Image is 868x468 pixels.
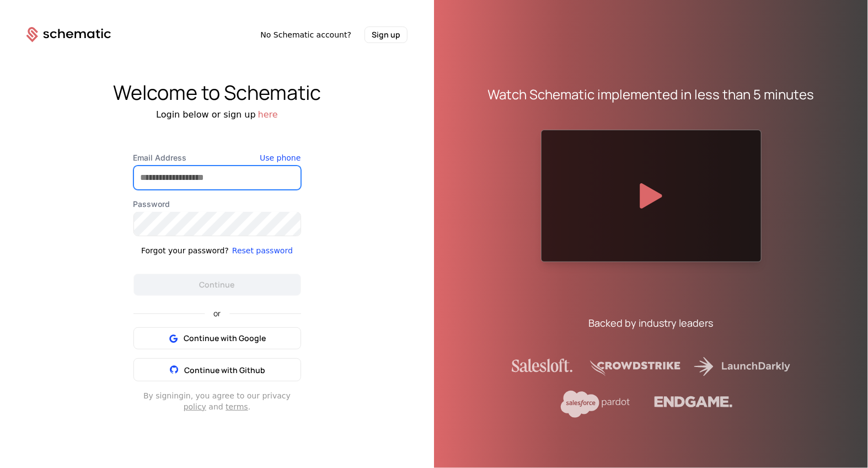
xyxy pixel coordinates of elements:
button: Use phone [260,152,301,163]
div: By signing in , you agree to our privacy and . [133,390,301,412]
button: Reset password [232,245,293,256]
button: Continue with Github [133,358,301,381]
a: terms [226,402,248,411]
span: Continue with Google [184,333,266,344]
div: Forgot your password? [141,245,229,256]
label: Password [133,199,301,210]
button: Sign up [365,26,408,43]
span: or [205,310,229,317]
span: Continue with Github [184,365,265,375]
button: Continue [133,274,301,296]
button: here [258,108,278,121]
label: Email Address [133,152,301,163]
a: policy [184,402,206,411]
div: Watch Schematic implemented in less than 5 minutes [488,86,815,103]
button: Continue with Google [133,327,301,349]
div: Backed by industry leaders [589,315,714,331]
span: No Schematic account? [260,29,351,40]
